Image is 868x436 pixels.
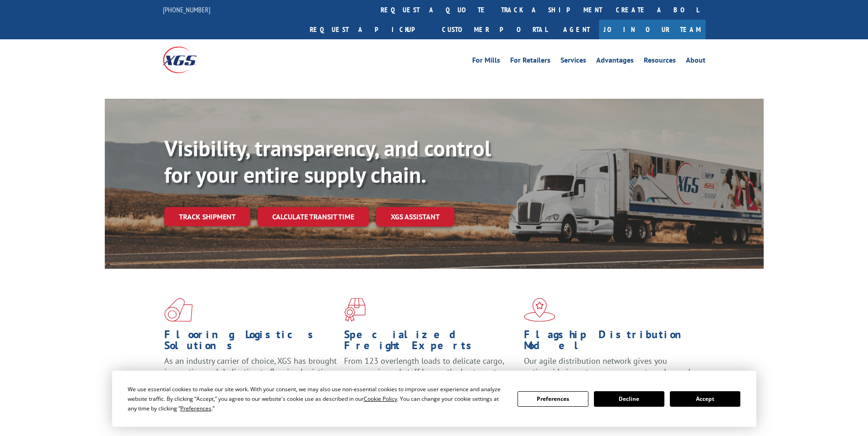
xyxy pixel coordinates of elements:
div: We use essential cookies to make our site work. With your consent, we may also use non-essential ... [128,384,507,413]
a: Track shipment [164,207,250,226]
span: Our agile distribution network gives you nationwide inventory management on demand. [524,356,692,377]
button: Decline [594,391,664,407]
a: Resources [644,57,676,67]
img: xgs-icon-flagship-distribution-model-red [524,298,555,322]
button: Accept [670,391,740,407]
h1: Flooring Logistics Solutions [164,329,337,356]
a: Request a pickup [303,20,435,39]
img: xgs-icon-total-supply-chain-intelligence-red [164,298,193,322]
h1: Flagship Distribution Model [524,329,697,356]
a: [PHONE_NUMBER] [163,5,210,14]
a: For Retailers [510,57,550,67]
a: For Mills [472,57,500,67]
h1: Specialized Freight Experts [344,329,517,356]
a: Advantages [596,57,634,67]
a: Calculate transit time [258,207,369,227]
span: As an industry carrier of choice, XGS has brought innovation and dedication to flooring logistics... [164,356,337,388]
p: From 123 overlength loads to delicate cargo, our experienced staff knows the best way to move you... [344,356,517,396]
div: Cookie Consent Prompt [112,371,756,427]
button: Preferences [518,391,588,407]
img: xgs-icon-focused-on-flooring-red [344,298,366,322]
span: Cookie Policy [364,395,397,403]
b: Visibility, transparency, and control for your entire supply chain. [164,134,491,189]
a: Join Our Team [599,20,706,39]
a: Customer Portal [435,20,554,39]
a: About [686,57,706,67]
a: XGS ASSISTANT [376,207,454,227]
a: Services [561,57,586,67]
span: Preferences [180,404,211,412]
a: Agent [554,20,599,39]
